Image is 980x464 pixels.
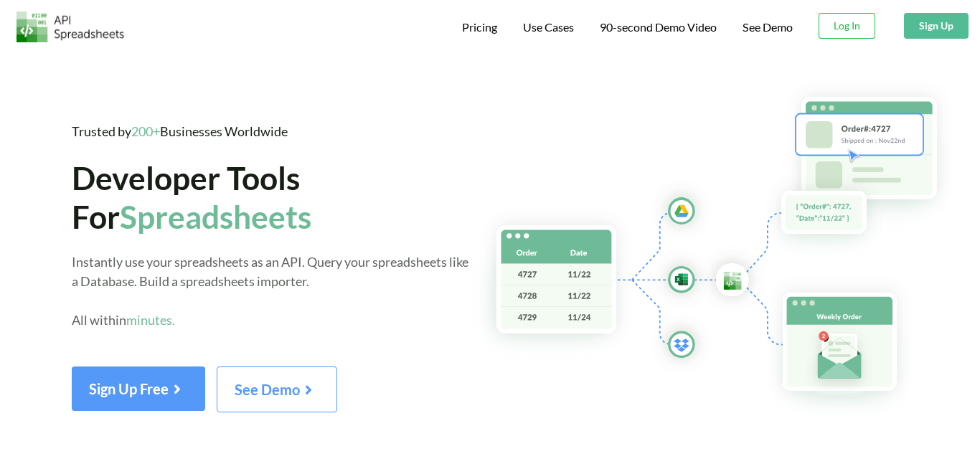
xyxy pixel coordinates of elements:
[819,13,875,39] button: Log In
[17,11,124,42] img: Logo.png
[126,312,175,328] span: minutes.
[523,20,574,34] span: Use Cases
[600,22,717,33] span: 90-second Demo Video
[120,197,311,235] span: Spreadsheets
[72,366,205,411] button: Sign Up Free
[89,380,188,397] span: Sign Up Free
[235,381,319,398] span: See Demo
[462,20,497,34] span: Pricing
[72,254,468,328] span: Instantly use your spreadsheets as an API. Query your spreadsheets like a Database. Build a sprea...
[471,79,980,422] img: Hero Spreadsheet Flow
[904,13,969,39] button: Sign Up
[131,123,160,139] span: 200+
[72,123,288,139] span: Trusted by Businesses Worldwide
[217,386,337,398] a: See Demo
[72,158,311,235] span: Developer Tools For
[217,366,337,412] button: See Demo
[743,20,793,35] a: See Demo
